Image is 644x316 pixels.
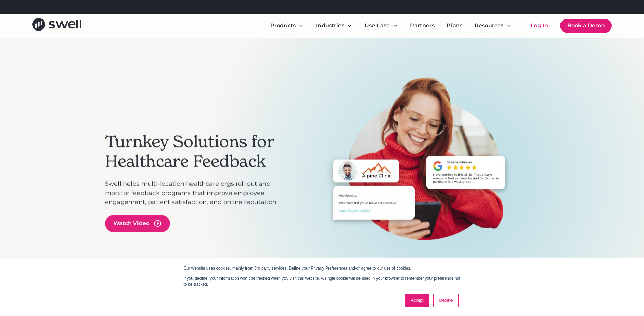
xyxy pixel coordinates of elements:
[475,22,503,30] div: Resources
[32,18,81,33] a: home
[560,19,612,33] a: Book a Demo
[365,22,390,30] div: Use Case
[524,19,555,33] a: Log In
[105,179,288,207] p: Swell helps multi-location healthcare orgs roll out and monitor feedback programs that improve em...
[311,19,358,33] div: Industries
[295,256,539,265] p: Automated review invites and reputation monitoring
[359,19,403,33] div: Use Case
[105,215,170,232] a: open lightbox
[265,19,309,33] div: Products
[295,77,539,265] div: 1 of 3
[469,19,517,33] div: Resources
[295,77,539,287] div: carousel
[441,19,468,33] a: Plans
[105,132,288,171] h2: Turnkey Solutions for Healthcare Feedback
[433,294,458,307] a: Decline
[270,22,296,30] div: Products
[113,219,149,228] div: Watch Video
[405,19,440,33] a: Partners
[405,294,429,307] a: Accept
[184,265,461,271] p: Our website uses cookies, mainly from 3rd party services. Define your Privacy Preferences and/or ...
[316,22,344,30] div: Industries
[184,275,461,288] p: If you decline, your information won’t be tracked when you visit this website. A single cookie wi...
